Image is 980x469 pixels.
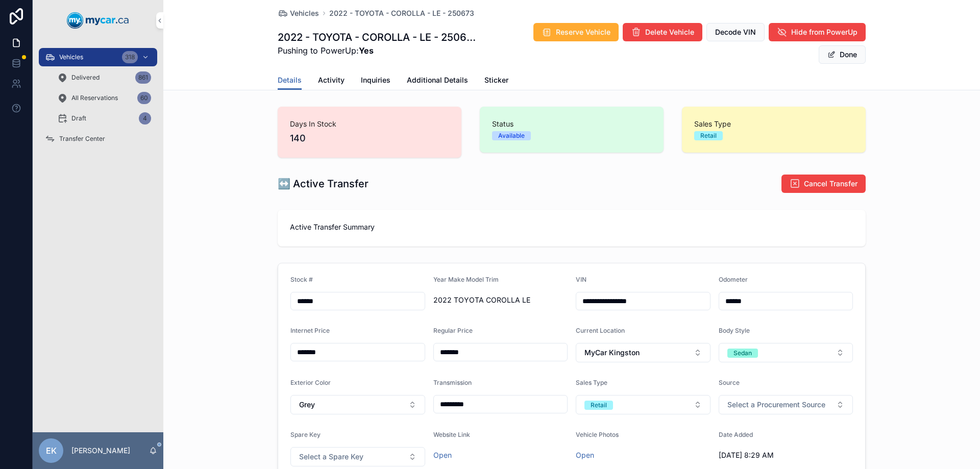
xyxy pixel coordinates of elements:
[576,379,607,386] span: Sales Type
[533,23,619,41] button: Reserve Vehicle
[433,327,473,334] span: Regular Price
[719,327,750,334] span: Body Style
[137,92,151,104] div: 60
[51,109,157,128] a: Draft4
[576,431,619,438] span: Vehicle Photos
[727,400,825,410] span: Select a Procurement Source
[591,401,607,410] div: Retail
[59,135,105,143] span: Transfer Center
[318,75,345,85] span: Activity
[781,175,866,193] button: Cancel Transfer
[51,68,157,87] a: Delivered861
[59,53,83,61] span: Vehicles
[407,75,468,85] span: Additional Details
[299,400,315,410] span: Grey
[290,8,319,18] span: Vehicles
[290,131,449,145] span: 140
[278,8,319,18] a: Vehicles
[804,179,857,189] span: Cancel Transfer
[819,45,866,64] button: Done
[492,119,651,129] span: Status
[719,431,753,438] span: Date Added
[278,177,369,191] h1: ↔️ Active Transfer
[791,27,857,37] span: Hide from PowerUp
[361,75,390,85] span: Inquiries
[122,51,138,63] div: 318
[733,349,752,358] div: Sedan
[556,27,610,37] span: Reserve Vehicle
[645,27,694,37] span: Delete Vehicle
[576,343,710,362] button: Select Button
[290,431,321,438] span: Spare Key
[407,71,468,91] a: Additional Details
[715,27,756,37] span: Decode VIN
[433,276,499,283] span: Year Make Model Trim
[290,222,853,232] span: Active Transfer Summary
[433,295,568,305] span: 2022 TOYOTA COROLLA LE
[51,89,157,107] a: All Reservations60
[576,276,586,283] span: VIN
[290,276,313,283] span: Stock #
[139,112,151,125] div: 4
[299,452,363,462] span: Select a Spare Key
[700,131,717,140] div: Retail
[719,343,853,362] button: Select Button
[694,119,853,129] span: Sales Type
[71,94,118,102] span: All Reservations
[39,130,157,148] a: Transfer Center
[623,23,702,41] button: Delete Vehicle
[576,327,625,334] span: Current Location
[359,45,374,56] strong: Yes
[318,71,345,91] a: Activity
[484,75,508,85] span: Sticker
[71,73,100,82] span: Delivered
[576,395,710,414] button: Select Button
[433,379,472,386] span: Transmission
[71,114,86,122] span: Draft
[278,44,477,57] span: Pushing to PowerUp:
[290,119,449,129] span: Days In Stock
[769,23,866,41] button: Hide from PowerUp
[329,8,474,18] a: 2022 - TOYOTA - COROLLA - LE - 250673
[361,71,390,91] a: Inquiries
[290,327,330,334] span: Internet Price
[290,447,425,466] button: Select Button
[290,395,425,414] button: Select Button
[719,276,748,283] span: Odometer
[278,30,477,44] h1: 2022 - TOYOTA - COROLLA - LE - 250673
[135,71,151,84] div: 861
[498,131,525,140] div: Available
[71,446,130,456] p: [PERSON_NAME]
[290,379,331,386] span: Exterior Color
[484,71,508,91] a: Sticker
[706,23,765,41] button: Decode VIN
[33,41,163,161] div: scrollable content
[39,48,157,66] a: Vehicles318
[46,445,57,457] span: EK
[67,12,129,29] img: App logo
[576,451,594,459] a: Open
[278,71,302,90] a: Details
[433,431,470,438] span: Website Link
[719,450,853,460] span: [DATE] 8:29 AM
[719,395,853,414] button: Select Button
[719,379,740,386] span: Source
[584,348,640,358] span: MyCar Kingston
[278,75,302,85] span: Details
[433,451,452,459] a: Open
